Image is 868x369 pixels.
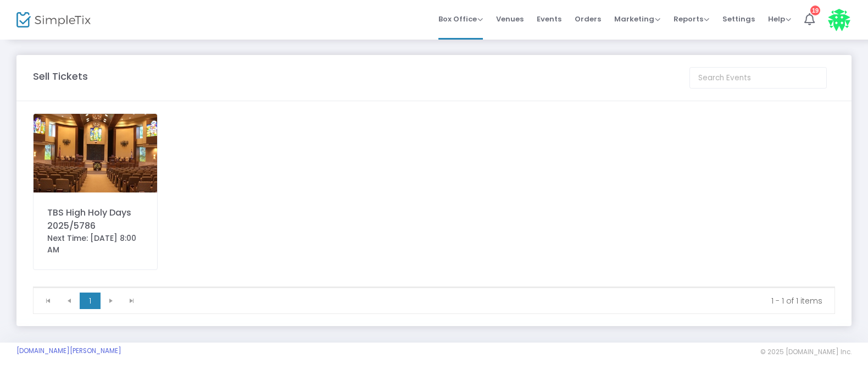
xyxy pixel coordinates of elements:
[810,5,820,15] div: 19
[614,14,660,24] span: Marketing
[674,14,709,24] span: Reports
[768,14,791,24] span: Help
[33,69,88,84] m-panel-title: Sell Tickets
[496,5,524,33] span: Venues
[438,14,483,24] span: Box Office
[34,114,157,192] img: 638830108398338133638513915947198156638211381632506999637922834859161978635718717922496427sanctua...
[34,287,834,288] div: Data table
[47,233,143,256] div: Next Time: [DATE] 8:00 AM
[537,5,561,33] span: Events
[47,206,143,233] div: TBS High Holy Days 2025/5786
[575,5,601,33] span: Orders
[760,348,852,356] span: © 2025 [DOMAIN_NAME] Inc.
[16,346,121,355] a: [DOMAIN_NAME][PERSON_NAME]
[722,5,755,33] span: Settings
[689,67,827,89] input: Search Events
[80,293,101,309] span: Page 1
[150,295,822,306] kendo-pager-info: 1 - 1 of 1 items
